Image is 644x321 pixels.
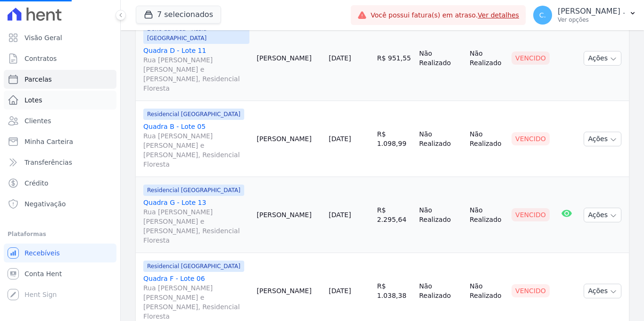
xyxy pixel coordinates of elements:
div: Vencido [512,208,550,221]
a: Contratos [4,49,116,68]
button: Ações [584,284,621,298]
button: Ações [584,208,621,222]
a: [DATE] [329,287,351,295]
a: Conta Hent [4,264,116,283]
span: C. [539,12,546,18]
div: Vencido [512,284,550,297]
a: Visão Geral [4,28,116,47]
span: Lotes [25,95,42,105]
span: Residencial [GEOGRAPHIC_DATA] [143,185,244,196]
span: Recebíveis [25,248,60,258]
span: Rua [PERSON_NAME] [PERSON_NAME] e [PERSON_NAME], Residencial Floresta [143,131,249,169]
a: Crédito [4,174,116,193]
span: Dono da Área - Resid [GEOGRAPHIC_DATA] [143,23,249,44]
td: [PERSON_NAME] [253,101,325,177]
a: Transferências [4,153,116,172]
td: Não Realizado [466,16,508,101]
p: Ver opções [558,16,625,24]
td: Não Realizado [415,101,466,177]
span: Residencial [GEOGRAPHIC_DATA] [143,261,244,272]
span: Contratos [25,54,57,63]
p: [PERSON_NAME] . [558,7,625,16]
span: Clientes [25,116,51,126]
a: Lotes [4,91,116,110]
a: Clientes [4,111,116,130]
a: Quadra G - Lote 13Rua [PERSON_NAME] [PERSON_NAME] e [PERSON_NAME], Residencial Floresta [143,198,249,245]
a: [DATE] [329,211,351,219]
button: Ações [584,132,621,146]
td: R$ 1.098,99 [373,101,415,177]
td: [PERSON_NAME] [253,16,325,101]
div: Plataformas [8,228,113,240]
div: Vencido [512,132,550,145]
td: Não Realizado [466,101,508,177]
td: R$ 2.295,64 [373,177,415,253]
a: Minha Carteira [4,132,116,151]
span: Negativação [25,199,66,209]
button: 7 selecionados [136,6,221,24]
span: Minha Carteira [25,137,73,146]
span: Parcelas [25,75,52,84]
span: Conta Hent [25,269,62,279]
button: C. [PERSON_NAME] . Ver opções [526,2,644,28]
span: Rua [PERSON_NAME] [PERSON_NAME] e [PERSON_NAME], Residencial Floresta [143,207,249,245]
td: Não Realizado [466,177,508,253]
span: Rua [PERSON_NAME] [PERSON_NAME] e [PERSON_NAME], Residencial Floresta [143,55,249,93]
td: [PERSON_NAME] [253,177,325,253]
a: Ver detalhes [478,11,519,19]
span: Rua [PERSON_NAME] [PERSON_NAME] e [PERSON_NAME], Residencial Floresta [143,283,249,321]
span: Crédito [25,178,49,188]
a: Recebíveis [4,244,116,262]
a: Negativação [4,194,116,213]
a: [DATE] [329,135,351,143]
a: Quadra D - Lote 11Rua [PERSON_NAME] [PERSON_NAME] e [PERSON_NAME], Residencial Floresta [143,46,249,93]
button: Ações [584,51,621,66]
div: Vencido [512,51,550,65]
a: [DATE] [329,54,351,62]
span: Você possui fatura(s) em atraso. [371,10,519,20]
td: Não Realizado [415,16,466,101]
span: Residencial [GEOGRAPHIC_DATA] [143,109,244,120]
td: Não Realizado [415,177,466,253]
span: Visão Geral [25,33,62,42]
td: R$ 951,55 [373,16,415,101]
a: Parcelas [4,70,116,89]
a: Quadra B - Lote 05Rua [PERSON_NAME] [PERSON_NAME] e [PERSON_NAME], Residencial Floresta [143,122,249,169]
span: Transferências [25,158,72,167]
a: Quadra F - Lote 06Rua [PERSON_NAME] [PERSON_NAME] e [PERSON_NAME], Residencial Floresta [143,274,249,321]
